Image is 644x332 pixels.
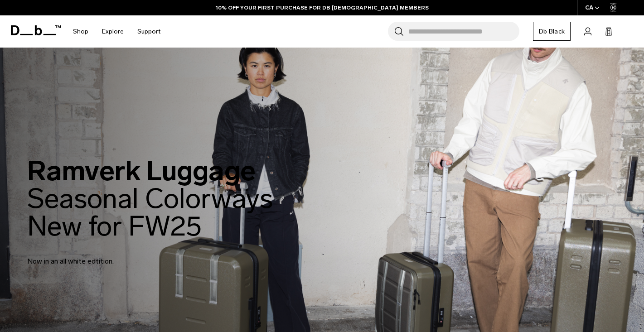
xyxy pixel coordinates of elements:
[73,15,88,48] a: Shop
[216,4,429,12] a: 10% OFF YOUR FIRST PURCHASE FOR DB [DEMOGRAPHIC_DATA] MEMBERS
[27,157,273,240] h2: Ramverk Luggage
[66,15,167,48] nav: Main Navigation
[102,15,124,48] a: Explore
[27,182,273,243] span: Seasonal Colorways New for FW25
[533,22,571,41] a: Db Black
[137,15,160,48] a: Support
[27,245,245,267] p: Now in an all white edtition.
